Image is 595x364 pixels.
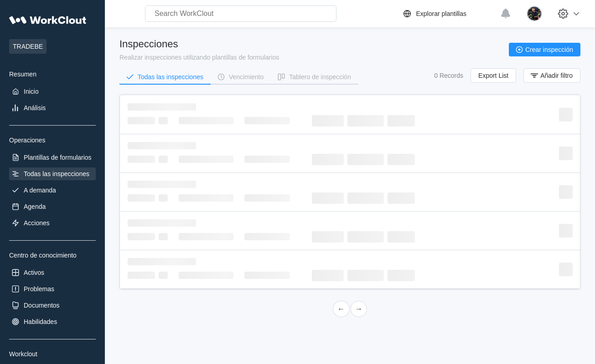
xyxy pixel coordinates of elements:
div: Análisis [24,104,46,111]
div: Explorar plantillas [416,10,467,17]
span: ‌ [244,156,290,163]
div: Documentos [24,302,60,309]
span: ‌ [244,233,290,240]
span: ‌ [244,194,290,202]
a: Previous page [333,301,350,317]
span: ‌ [388,192,415,204]
span: ‌ [347,270,384,281]
span: ‌ [179,156,233,163]
button: Tablero de inspección [271,70,358,84]
span: ‌ [388,231,415,243]
button: Vencimiento [211,70,271,84]
input: Search WorkClout [145,5,336,22]
span: ‌ [388,115,415,126]
span: ‌ [159,194,168,202]
span: ‌ [559,224,573,238]
span: ‌ [128,156,155,163]
span: ‌ [312,270,344,281]
a: Habilidades [9,315,96,328]
img: 2a7a337f-28ec-44a9-9913-8eaa51124fce.jpg [527,6,542,21]
span: ‌ [312,154,344,165]
div: Realizar inspecciones utilizando plantillas de formularios [119,54,279,61]
div: Resumen [9,71,96,78]
button: Añadir filtro [523,68,580,83]
a: Acciones [9,217,96,229]
span: ‌ [128,233,155,240]
span: ‌ [388,270,415,281]
a: Todas las inspecciones [9,167,96,180]
span: ‌ [244,117,290,124]
a: Explorar plantillas [402,8,496,19]
span: ‌ [179,117,233,124]
a: Activos [9,266,96,279]
button: Todas las inspecciones [119,70,211,84]
span: ‌ [159,233,168,240]
div: Inspecciones [119,38,279,50]
span: ‌ [179,272,233,279]
span: ‌ [559,108,573,121]
span: TRADEBE [9,39,47,54]
span: Añadir filtro [540,72,573,79]
a: Documentos [9,299,96,312]
div: Habilidades [24,318,57,325]
div: Centro de conocimiento [9,252,96,259]
span: ‌ [179,194,233,202]
span: ‌ [312,231,344,243]
a: Next page [351,301,367,317]
span: ‌ [128,142,196,149]
span: ‌ [128,117,155,124]
a: Inicio [9,85,96,98]
div: A demanda [24,187,56,194]
div: Vencimiento [229,74,264,80]
a: Análisis [9,101,96,114]
span: ‌ [128,103,196,111]
a: Agenda [9,200,96,213]
div: Todas las inspecciones [138,74,203,80]
button: Crear inspección [509,43,580,56]
span: ‌ [559,263,573,276]
div: Plantillas de formularios [24,154,92,161]
span: Crear inspección [525,46,573,53]
div: Operaciones [9,136,96,144]
div: Inicio [24,88,39,95]
span: ‌ [128,258,196,265]
div: 0 Records [434,72,463,79]
span: ‌ [347,231,384,243]
div: Acciones [24,219,50,227]
span: ‌ [559,147,573,160]
a: Plantillas de formularios [9,151,96,164]
span: ‌ [347,115,384,126]
span: ‌ [159,156,168,163]
span: ‌ [347,154,384,165]
span: ‌ [244,272,290,279]
span: ‌ [312,192,344,204]
span: ‌ [128,194,155,202]
a: Problemas [9,283,96,295]
span: ‌ [179,233,233,240]
span: ‌ [159,117,168,124]
div: Activos [24,269,44,276]
span: ‌ [559,185,573,199]
div: Tablero de inspección [289,74,351,80]
span: ‌ [128,219,196,227]
span: ‌ [388,154,415,165]
a: A demanda [9,184,96,197]
span: ‌ [159,272,168,279]
span: ‌ [312,115,344,126]
span: Export List [478,72,508,79]
button: Export List [471,68,516,83]
span: ‌ [347,192,384,204]
span: ‌ [128,272,155,279]
div: Problemas [24,285,54,293]
div: Agenda [24,203,46,210]
div: Workclout [9,350,96,358]
div: Todas las inspecciones [24,170,89,177]
span: ‌ [128,181,196,188]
